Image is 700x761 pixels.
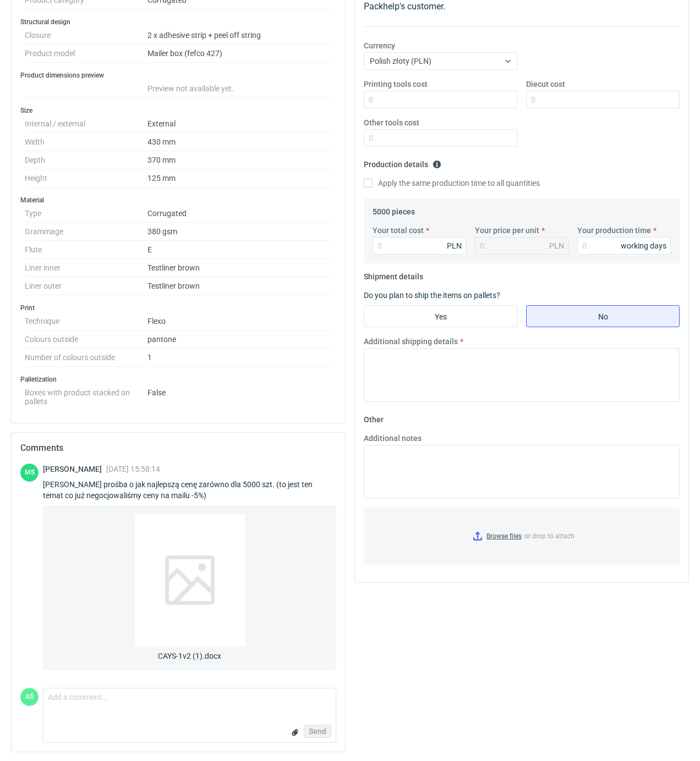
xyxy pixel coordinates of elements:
dt: Colours outside [25,330,147,349]
dt: Internal / external [25,115,147,133]
dd: Testliner brown [147,277,332,295]
a: CAYS-1v2 (1).docx [43,505,336,670]
dd: False [147,384,332,406]
label: Yes [364,305,517,327]
h3: Palletization [20,375,336,384]
dd: 1 [147,349,332,367]
h3: Product dimensions preview [20,71,336,80]
dt: Depth [25,151,147,169]
legend: Other [364,411,384,424]
dd: Corrugated [147,205,332,223]
dd: 380 gsm [147,223,332,241]
dd: Flexo [147,312,332,330]
dd: Mailer box (fefco 427) [147,45,332,63]
span: CAYS-1v2 (1).docx [158,646,221,661]
dd: pantone [147,330,332,349]
div: [PERSON_NAME] prośba o jak najlepszą cenę zarówno dla 5000 szt. (to jest ten temat co już negocjo... [43,479,336,501]
label: Additional shipping details [364,336,458,347]
figcaption: MS [20,464,39,482]
label: Your price per unit [475,225,539,236]
dt: Boxes with product stacked on pallets [25,384,147,406]
label: Do you plan to ship the items on pallets? [364,291,500,300]
dt: Grammage [25,223,147,241]
dt: Liner inner [25,259,147,277]
label: Printing tools cost [364,79,428,90]
label: Additional notes [364,433,422,444]
h3: Material [20,196,336,205]
span: [DATE] 15:58:14 [106,465,160,473]
div: PLN [549,240,564,251]
input: 0 [577,237,671,255]
dd: E [147,241,332,259]
div: working days [621,240,666,251]
h3: Size [20,106,336,115]
span: Send [309,727,326,735]
figcaption: AŚ [20,688,39,706]
label: Other tools cost [364,117,419,128]
input: 0 [364,129,517,147]
dd: 430 mm [147,133,332,151]
h3: Structural design [20,18,336,26]
dt: Technique [25,312,147,330]
dt: Type [25,205,147,223]
div: PLN [447,240,462,251]
dt: Number of colours outside [25,349,147,367]
span: Preview not available yet. [147,84,234,93]
dd: 2 x adhesive strip + peel off string [147,26,332,45]
dt: Liner outer [25,277,147,295]
legend: Shipment details [364,268,423,281]
dd: 125 mm [147,169,332,188]
label: or drop to attach [364,508,679,564]
label: Your total cost [373,225,424,236]
div: Maciej Sikora [20,464,39,482]
dd: 370 mm [147,151,332,169]
span: [PERSON_NAME] [43,465,106,473]
dt: Height [25,169,147,188]
label: Diecut cost [526,79,565,90]
dt: Flute [25,241,147,259]
input: 0 [373,237,466,255]
label: Apply the same production time to all quantities [364,178,540,189]
dt: Width [25,133,147,151]
h3: Print [20,304,336,312]
button: Send [304,725,331,738]
h2: Comments [20,442,336,455]
dt: Product model [25,45,147,63]
div: Adrian Świerżewski [20,688,39,706]
label: Currency [364,40,395,51]
dd: External [147,115,332,133]
dd: Testliner brown [147,259,332,277]
legend: Production details [364,156,441,169]
legend: 5000 pieces [373,203,415,216]
label: Your production time [577,225,651,236]
input: 0 [526,91,680,108]
dt: Closure [25,26,147,45]
label: No [526,305,680,327]
input: 0 [364,91,517,108]
span: Polish złoty (PLN) [370,57,431,65]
